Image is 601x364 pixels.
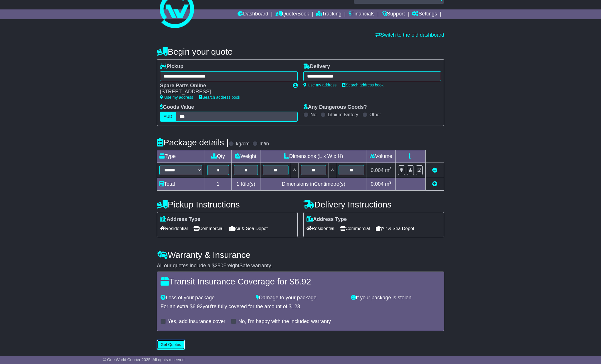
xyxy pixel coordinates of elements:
[303,104,367,110] label: Any Dangerous Goods?
[292,304,300,309] span: 123
[303,83,337,87] a: Use my address
[160,89,287,95] div: [STREET_ADDRESS]
[291,163,298,178] td: x
[432,181,437,187] a: Add new item
[160,216,200,223] label: Address Type
[161,304,440,310] div: For an extra $ you're fully covered for the amount of $ .
[193,304,203,309] span: 6.92
[157,340,185,350] button: Get Quotes
[236,141,250,147] label: kg/cm
[389,167,392,171] sup: 3
[160,64,183,70] label: Pickup
[157,138,229,147] h4: Package details |
[349,9,375,19] a: Financials
[238,9,268,19] a: Dashboard
[103,357,186,362] span: © One World Courier 2025. All rights reserved.
[307,216,347,223] label: Address Type
[229,224,268,233] span: Air & Sea Depot
[160,224,188,233] span: Residential
[160,83,287,89] div: Spare Parts Online
[389,180,392,185] sup: 3
[371,181,383,187] span: 0.004
[303,64,330,70] label: Delivery
[340,224,370,233] span: Commercial
[157,47,444,56] h4: Begin your quote
[385,167,392,173] span: m
[157,200,298,209] h4: Pickup Instructions
[238,318,331,325] label: No, I'm happy with the included warranty
[236,181,239,187] span: 1
[157,250,444,260] h4: Warranty & Insurance
[316,9,341,19] a: Tracking
[367,150,395,163] td: Volume
[432,167,437,173] a: Remove this item
[348,295,443,301] div: If your package is stolen
[157,178,205,191] td: Total
[205,178,232,191] td: 1
[307,224,334,233] span: Residential
[375,32,444,38] a: Switch to the old dashboard
[342,83,383,87] a: Search address book
[329,163,336,178] td: x
[215,263,223,268] span: 250
[160,104,194,110] label: Goods Value
[260,150,367,163] td: Dimensions (L x W x H)
[199,95,240,100] a: Search address book
[303,200,444,209] h4: Delivery Instructions
[260,178,367,191] td: Dimensions in Centimetre(s)
[294,277,311,286] span: 6.92
[168,318,225,325] label: Yes, add insurance cover
[369,112,381,117] label: Other
[160,95,193,100] a: Use my address
[328,112,358,117] label: Lithium Battery
[382,9,405,19] a: Support
[193,224,223,233] span: Commercial
[157,150,205,163] td: Type
[157,263,444,269] div: All our quotes include a $ FreightSafe warranty.
[253,295,348,301] div: Damage to your package
[385,181,392,187] span: m
[205,150,232,163] td: Qty
[160,112,176,122] label: AUD
[371,167,383,173] span: 0.004
[161,277,440,286] h4: Transit Insurance Coverage for $
[232,150,260,163] td: Weight
[376,224,414,233] span: Air & Sea Depot
[311,112,316,117] label: No
[158,295,253,301] div: Loss of your package
[412,9,437,19] a: Settings
[232,178,260,191] td: Kilo(s)
[260,141,269,147] label: lb/in
[275,9,309,19] a: Quote/Book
